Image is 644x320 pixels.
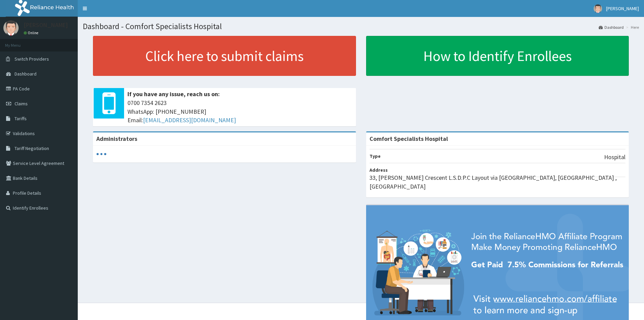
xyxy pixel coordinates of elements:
span: Claims [15,101,28,107]
b: Administrators [96,135,137,143]
a: How to Identify Enrollees [366,36,629,76]
svg: audio-loading [96,149,106,159]
b: Address [369,167,388,173]
a: Click here to submit claims [93,36,356,76]
li: Here [624,24,639,30]
span: Tariff Negotiation [15,145,49,151]
a: Online [24,30,40,35]
span: Dashboard [15,71,37,77]
strong: Comfort Specialists Hospital [369,135,448,143]
p: [PERSON_NAME] [24,22,68,28]
img: User Image [594,4,602,13]
span: 0700 7354 2623 WhatsApp: [PHONE_NUMBER] Email: [127,99,353,125]
b: If you have any issue, reach us on: [127,90,220,98]
span: Tariffs [15,115,27,122]
p: Hospital [604,153,625,162]
p: 33, [PERSON_NAME] Crescent L.S.D.P.C Layout via [GEOGRAPHIC_DATA], [GEOGRAPHIC_DATA] , [GEOGRAPHI... [369,173,626,191]
b: Type [369,153,381,159]
span: [PERSON_NAME] [606,5,639,12]
a: Dashboard [599,24,624,30]
a: [EMAIL_ADDRESS][DOMAIN_NAME] [143,116,236,124]
h1: Dashboard - Comfort Specialists Hospital [83,22,639,31]
span: Switch Providers [15,56,49,62]
img: User Image [3,20,19,36]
